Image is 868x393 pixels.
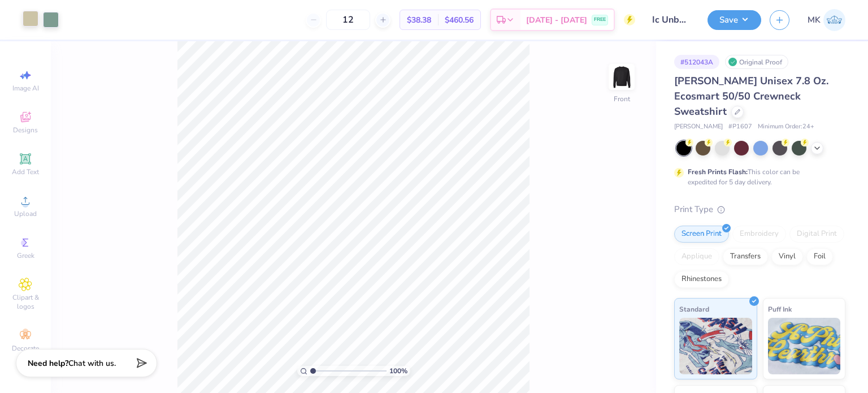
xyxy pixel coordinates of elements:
[674,122,723,132] span: [PERSON_NAME]
[806,248,833,265] div: Foil
[674,248,719,265] div: Applique
[789,226,844,243] div: Digital Print
[407,14,431,26] span: $38.38
[768,303,792,315] span: Puff Ink
[674,74,828,118] span: [PERSON_NAME] Unisex 7.8 Oz. Ecosmart 50/50 Crewneck Sweatshirt
[644,8,699,31] input: Untitled Design
[728,122,752,132] span: # P1607
[14,209,37,218] span: Upload
[674,271,729,288] div: Rhinestones
[808,9,845,31] a: MK
[688,167,748,176] strong: Fresh Prints Flash:
[823,9,845,31] img: Muskan Kumari
[674,203,845,216] div: Print Type
[725,55,788,69] div: Original Proof
[688,167,827,187] div: This color can be expedited for 5 day delivery.
[526,14,587,26] span: [DATE] - [DATE]
[12,84,39,93] span: Image AI
[674,226,729,243] div: Screen Print
[758,122,814,132] span: Minimum Order: 24 +
[12,167,39,176] span: Add Text
[17,251,34,260] span: Greek
[28,358,68,369] strong: Need help?
[13,126,38,135] span: Designs
[389,366,407,376] span: 100 %
[679,303,709,315] span: Standard
[768,318,841,374] img: Puff Ink
[610,66,633,88] img: Front
[723,248,768,265] div: Transfers
[771,248,803,265] div: Vinyl
[68,358,116,369] span: Chat with us.
[445,14,474,26] span: $460.56
[732,226,786,243] div: Embroidery
[6,293,45,311] span: Clipart & logos
[326,10,370,30] input: – –
[679,318,752,374] img: Standard
[614,94,630,104] div: Front
[674,55,719,69] div: # 512043A
[594,16,606,24] span: FREE
[808,14,821,27] span: MK
[12,344,39,353] span: Decorate
[708,10,761,30] button: Save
